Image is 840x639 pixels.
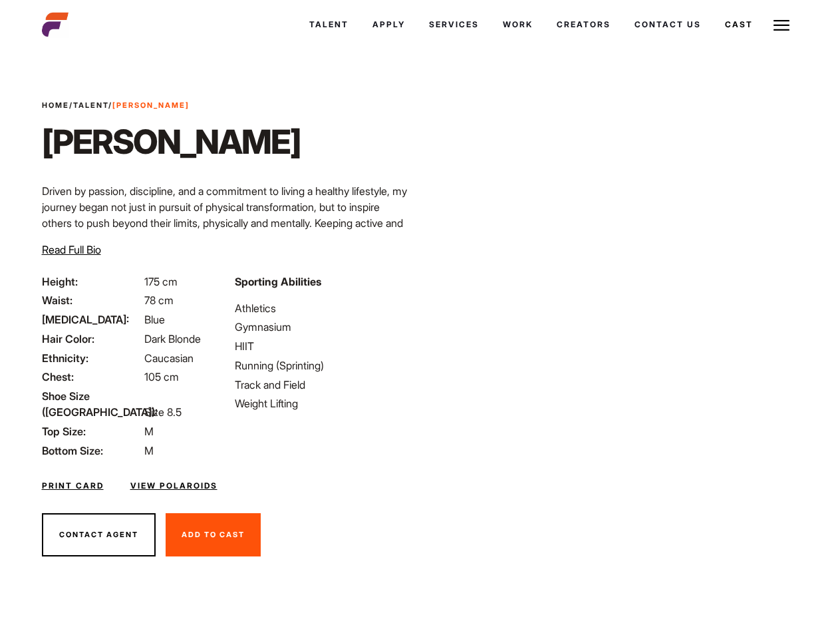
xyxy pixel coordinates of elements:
[42,11,69,38] img: cropped-aefm-brand-fav-22-square.png
[42,350,142,366] span: Ethnicity:
[42,243,101,256] span: Read Full Bio
[623,7,713,43] a: Contact Us
[491,7,545,43] a: Work
[144,444,154,457] span: M
[166,513,261,557] button: Add To Cast
[130,480,217,492] a: View Polaroids
[297,7,360,43] a: Talent
[360,7,417,43] a: Apply
[144,405,182,419] span: Size 8.5
[235,319,412,335] li: Gymnasium
[42,312,142,327] span: [MEDICAL_DATA]:
[182,530,245,539] span: Add To Cast
[144,294,174,307] span: 78 cm
[144,370,179,383] span: 105 cm
[42,443,142,459] span: Bottom Size:
[235,300,412,316] li: Athletics
[773,17,789,33] img: Burger icon
[42,183,412,263] p: Driven by passion, discipline, and a commitment to living a healthy lifestyle, my journey began n...
[112,101,190,110] strong: [PERSON_NAME]
[144,313,165,326] span: Blue
[144,275,178,288] span: 175 cm
[42,513,156,557] button: Contact Agent
[42,101,69,110] a: Home
[42,100,190,111] span: / /
[42,292,142,308] span: Waist:
[42,274,142,290] span: Height:
[42,369,142,385] span: Chest:
[42,388,142,420] span: Shoe Size ([GEOGRAPHIC_DATA]):
[235,377,412,393] li: Track and Field
[42,480,104,492] a: Print Card
[417,7,491,43] a: Services
[144,332,201,345] span: Dark Blonde
[73,101,108,110] a: Talent
[713,7,765,43] a: Cast
[545,7,623,43] a: Creators
[144,425,154,438] span: M
[235,357,412,373] li: Running (Sprinting)
[235,275,321,288] strong: Sporting Abilities
[42,331,142,347] span: Hair Color:
[235,338,412,354] li: HIIT
[235,395,412,411] li: Weight Lifting
[144,351,194,365] span: Caucasian
[42,242,101,258] button: Read Full Bio
[42,423,142,439] span: Top Size:
[42,122,301,162] h1: [PERSON_NAME]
